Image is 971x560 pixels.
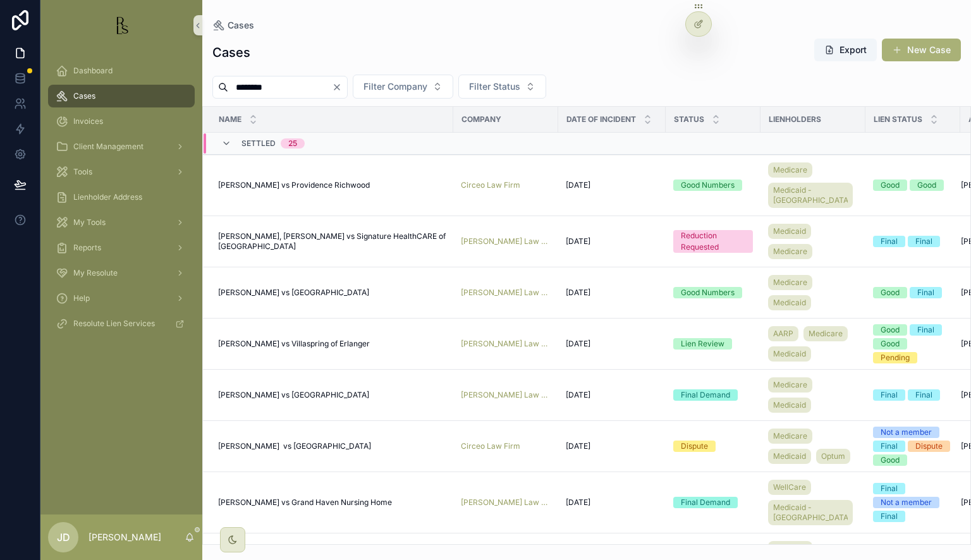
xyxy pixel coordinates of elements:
a: Dashboard [48,59,195,82]
a: [PERSON_NAME] vs [GEOGRAPHIC_DATA] [218,441,446,451]
div: Dispute [681,441,708,452]
a: [PERSON_NAME] Law PLLC [461,390,551,400]
span: Company [461,114,501,125]
div: Good Numbers [681,180,735,191]
a: [DATE] [566,497,658,508]
div: Final [881,236,898,247]
a: Medicaid [768,295,811,310]
a: [PERSON_NAME] Law PLLC [461,497,551,508]
a: [PERSON_NAME] Law PLLC [461,236,551,247]
a: Medicare [768,275,812,290]
span: Cases [73,91,95,101]
a: GoodGood [873,180,953,191]
a: Reports [48,236,195,259]
a: Medicaid [768,224,811,239]
a: Invoices [48,110,195,133]
button: Select Button [353,75,453,99]
a: Cases [212,19,254,32]
a: Circeo Law Firm [461,180,551,190]
div: Good [881,338,900,350]
span: Resolute Lien Services [73,319,155,329]
span: [DATE] [566,180,590,190]
span: Medicaid [773,298,806,308]
a: Help [48,287,195,310]
a: Medicaid - [GEOGRAPHIC_DATA] [768,183,853,208]
div: Good [881,180,900,191]
a: MedicareMedicaid - [GEOGRAPHIC_DATA] [768,160,858,210]
a: Circeo Law Firm [461,441,520,451]
div: Good [917,180,936,191]
div: Final [881,441,898,452]
div: Not a member [881,497,932,508]
button: Select Button [458,75,546,99]
span: Medicaid [773,349,806,359]
span: Medicare [773,277,807,288]
div: Final [881,389,898,401]
span: Medicaid - [GEOGRAPHIC_DATA] [773,502,848,523]
a: Final Demand [673,389,753,401]
a: Circeo Law Firm [461,441,551,451]
span: [DATE] [566,236,590,247]
span: WellCare [773,482,806,492]
a: My Resolute [48,262,195,284]
span: Medicaid - [GEOGRAPHIC_DATA] [773,185,848,205]
span: Dashboard [73,66,113,76]
a: WellCareMedicaid - [GEOGRAPHIC_DATA] [768,477,858,528]
span: Invoices [73,116,103,126]
a: GoodFinalGoodPending [873,324,953,363]
button: Clear [332,82,347,92]
span: [PERSON_NAME] vs [GEOGRAPHIC_DATA] [218,288,369,298]
a: Medicare [803,326,848,341]
a: Medicaid [768,346,811,362]
button: New Case [882,39,961,61]
span: Optum [821,451,845,461]
div: Dispute [915,441,943,452]
a: My Tools [48,211,195,234]
a: Not a memberFinalDisputeGood [873,427,953,466]
a: [PERSON_NAME] vs [GEOGRAPHIC_DATA] [218,390,446,400]
span: Reports [73,243,101,253]
span: Lien Status [874,114,922,125]
a: Medicare [768,244,812,259]
span: Status [674,114,704,125]
span: Settled [241,138,276,149]
span: JD [57,530,70,545]
h1: Cases [212,44,250,61]
p: [PERSON_NAME] [89,531,161,544]
a: Tools [48,161,195,183]
a: [PERSON_NAME] vs Grand Haven Nursing Home [218,497,446,508]
span: [PERSON_NAME] vs Grand Haven Nursing Home [218,497,392,508]
span: Medicare [773,431,807,441]
a: Circeo Law Firm [461,180,520,190]
a: Medicare [768,162,812,178]
span: Help [73,293,90,303]
span: Date of Incident [566,114,636,125]
span: Medicare [773,165,807,175]
span: My Resolute [73,268,118,278]
span: [PERSON_NAME] vs [GEOGRAPHIC_DATA] [218,390,369,400]
a: [PERSON_NAME] Law PLLC [461,288,551,298]
span: Cases [228,19,254,32]
a: AARPMedicareMedicaid [768,324,858,364]
a: WellCare [768,480,811,495]
a: Good Numbers [673,287,753,298]
div: Final [881,483,898,494]
span: [PERSON_NAME] vs Villaspring of Erlanger [218,339,370,349]
span: [PERSON_NAME], [PERSON_NAME] vs Signature HealthCARE of [GEOGRAPHIC_DATA] [218,231,446,252]
a: [PERSON_NAME] vs Providence Richwood [218,180,446,190]
a: FinalNot a memberFinal [873,483,953,522]
a: [PERSON_NAME] Law PLLC [461,339,551,349]
a: Client Management [48,135,195,158]
a: [DATE] [566,288,658,298]
span: Client Management [73,142,144,152]
a: Reduction Requested [673,230,753,253]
